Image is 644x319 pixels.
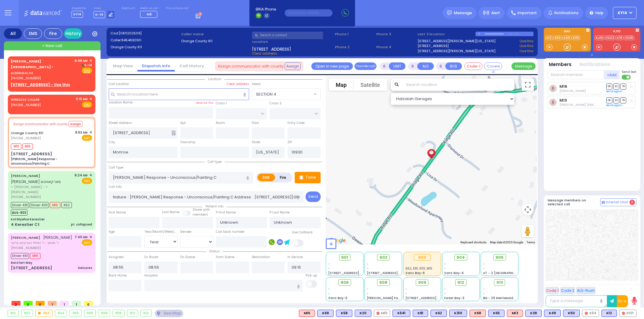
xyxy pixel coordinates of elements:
[585,312,588,315] img: red-radio-icon.svg
[520,43,533,49] a: Use this
[258,174,275,181] label: EMS
[69,121,82,127] button: Assign
[287,140,292,145] label: ZIP
[367,287,369,291] span: -
[89,130,92,135] span: ✕
[618,10,627,16] span: KY14
[30,253,40,259] span: M16
[418,43,449,49] a: [STREET_ADDRESS]
[620,84,626,89] span: TR
[180,229,192,234] label: Gender
[336,310,352,317] div: BLS
[216,101,227,106] label: Cross 1
[563,310,580,317] div: K50
[593,30,640,34] label: KJFD
[559,103,613,107] span: Levy Friedman
[140,7,159,10] label: Medic on call
[94,11,105,18] span: K-14
[355,310,371,317] div: BLS
[108,63,137,69] a: Map View
[43,235,72,240] span: [PERSON_NAME]
[72,301,81,305] span: 1
[144,273,158,278] label: Hospital
[109,100,133,105] label: Location Name
[84,103,90,107] u: EMS
[483,266,485,271] span: -
[109,273,127,278] label: Back Home
[431,310,447,317] div: K62
[78,266,92,270] div: Seizures
[11,157,92,166] div: [PERSON_NAME] Response - Unconscious/Fainting C
[405,266,432,271] span: K62, K81, K101, M15
[457,280,464,286] span: 912
[620,97,626,103] span: TR
[109,165,123,170] label: Call Type
[562,36,571,40] a: K49
[252,32,323,39] input: Search a contact
[548,198,600,206] h5: Message members on selected call
[113,310,124,317] div: 909
[36,310,52,317] div: 903
[109,255,123,260] label: Assigned
[328,271,385,275] span: [STREET_ADDRESS][PERSON_NAME]
[483,271,528,275] span: AT - 2 [GEOGRAPHIC_DATA]
[75,130,88,135] span: 8:53 AM
[389,62,405,70] button: UNIT
[444,296,464,300] span: Forest Bay-3
[11,185,72,194] span: ר' [PERSON_NAME] - ר' [PERSON_NAME]
[111,45,179,50] label: Orange County 911
[285,62,301,70] button: Assign
[417,62,434,70] button: ALS
[144,229,178,234] div: Year/Month/Week/Day
[206,249,223,254] span: Status
[376,32,415,37] span: Phone 3
[595,10,604,16] span: Help
[549,61,572,68] button: Members
[94,7,115,10] label: Lines
[449,310,467,317] div: BLS
[252,255,270,260] label: Destination
[11,82,70,87] u: [STREET_ADDRESS] - Use this
[299,310,315,317] div: ALS
[89,235,92,240] span: ✕
[548,70,604,79] input: Search member
[488,310,505,317] div: BLS
[418,49,495,54] a: [STREET_ADDRESS][PERSON_NAME][US_STATE]
[180,121,186,125] label: Apt
[72,11,83,18] span: KY14
[11,173,40,178] a: [PERSON_NAME]
[374,310,390,317] div: M15
[582,310,599,317] div: K54
[55,310,67,317] div: 904
[89,58,92,63] span: ✕
[218,63,284,69] span: Assign communicator with county
[522,79,534,91] button: Toggle fullscreen view
[8,310,18,317] div: 901
[216,255,234,260] label: From Scene
[13,122,68,126] span: Assign communicator with county
[256,91,276,97] span: SECTION 4
[109,88,249,100] input: Search location here
[483,291,485,296] span: -
[405,291,407,296] span: -
[109,82,129,87] label: Call Location
[560,287,575,294] button: Code 2
[11,131,43,135] a: Orange County 911
[162,210,179,215] label: Last Name
[606,84,612,89] span: DR
[616,36,623,40] a: K18
[544,310,561,317] div: K49
[554,10,578,16] span: Notifications
[447,11,452,15] img: message.svg
[11,103,41,107] span: [PHONE_NUMBER]
[601,310,617,317] div: BLS
[292,230,313,235] label: Use Callback
[203,204,226,209] span: Patient info
[75,58,88,63] span: 9:48 AM
[82,135,92,141] span: EMS
[137,63,175,69] a: Dispatch info
[306,273,317,278] label: Pick up
[328,291,330,296] span: -
[11,210,27,216] span: BUS-903
[252,39,333,44] label: Location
